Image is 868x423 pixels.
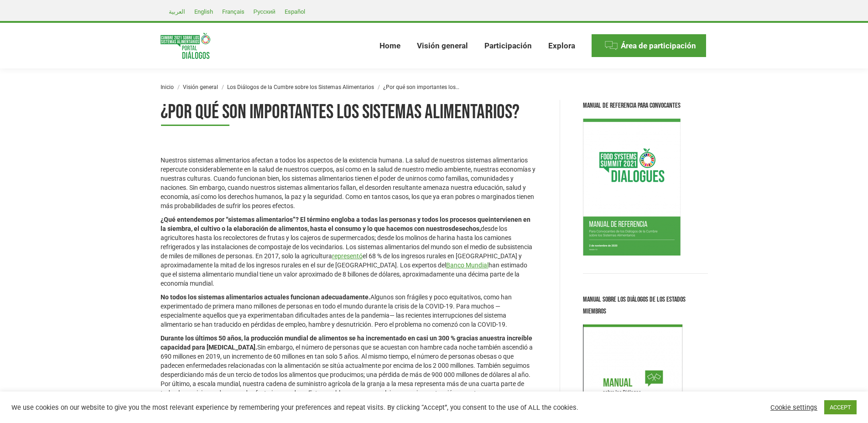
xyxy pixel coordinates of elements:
span: Área de participación [621,41,696,51]
img: Convenors Reference Manual now available [583,119,681,256]
span: English [194,8,213,15]
strong: Durante los últimos 50 años, la producción mundial de alimentos se ha incrementado en casi un 300... [161,334,483,342]
div: We use cookies on our website to give you the most relevant experience by remembering your prefer... [11,403,603,412]
strong: desechos, [452,225,481,232]
a: English [190,6,218,17]
strong: ¿Qué entendemos por “sistemas alimentarios”? El término engloba a todas las personas y todos los ... [161,216,489,223]
span: العربية [169,8,185,15]
a: Cookie settings [770,403,817,412]
span: Visión general [417,41,468,51]
div: Manual de Referencia para Convocantes [583,100,708,112]
a: Visión general [183,84,218,90]
a: العربية [164,6,190,17]
a: Русский [249,6,280,17]
span: Русский [254,8,275,15]
div: Page 4 [161,100,537,126]
p: desde los agricultores hasta los recolectores de frutas y los cajeros de supermercados; desde los... [161,215,537,288]
a: Français [218,6,249,17]
a: representó [332,252,363,260]
strong: No todos los sistemas alimentarios actuales funcionan adecuadamente. [161,293,370,301]
span: Home [379,41,400,51]
a: ACCEPT [824,400,857,414]
span: Español [285,8,305,15]
img: Menu icon [604,39,618,52]
p: Algunos son frágiles y poco equitativos, como han experimentado de primera mano millones de perso... [161,292,537,329]
span: ¿Por qué son importantes los… [383,84,459,90]
a: Banco Mundial [446,261,489,269]
div: Manual sobre los Diálogos de los Estados Miembros [583,294,708,318]
a: Español [280,6,310,17]
h1: ¿Por qué son importantes los Sistemas Alimentarios? [161,100,537,126]
a: Los Diálogos de la Cumbre sobre los Sistemas Alimentarios [227,84,374,90]
span: Participación [484,41,532,51]
span: Français [222,8,244,15]
p: Nuestros sistemas alimentarios afectan a todos los aspectos de la existencia humana. La salud de ... [161,156,537,210]
div: Page 5 [161,100,537,126]
p: Sin embargo, el número de personas que se acuestan con hambre cada noche también ascendió a 690 m... [161,334,537,397]
span: Explora [548,41,575,51]
img: Food Systems Summit Dialogues [161,33,210,59]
